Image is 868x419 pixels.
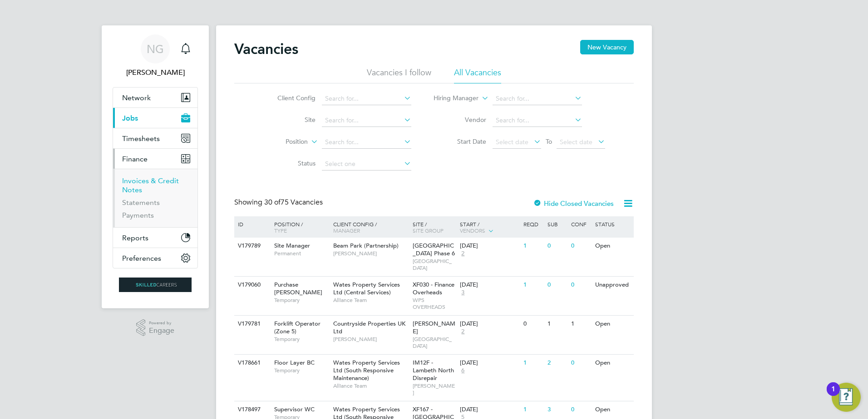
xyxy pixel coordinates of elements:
span: WPS OVERHEADS [413,297,456,311]
span: Select date [496,138,528,146]
span: 75 Vacancies [264,198,323,207]
span: 6 [460,367,466,375]
span: Temporary [274,367,329,374]
div: 1 [521,277,545,293]
span: 30 of [264,198,281,207]
span: [PERSON_NAME] [413,382,456,396]
div: Status [593,216,632,232]
span: Wates Property Services Ltd (South Responsive Maintenance) [333,359,400,382]
span: 2 [460,250,466,258]
span: [GEOGRAPHIC_DATA] Phase 6 [413,242,455,257]
div: V179789 [236,238,267,254]
span: Powered by [149,319,174,327]
span: Temporary [274,336,329,343]
div: [DATE] [460,406,519,414]
div: Open [593,355,632,371]
label: Status [263,159,316,167]
div: [DATE] [460,242,519,250]
span: Manager [333,227,360,234]
span: [PERSON_NAME] [333,336,408,343]
div: 2 [545,355,569,371]
a: Statements [122,198,160,207]
img: skilledcareers-logo-retina.png [119,278,192,292]
div: 0 [545,238,569,254]
span: Alliance Team [333,382,408,390]
button: Jobs [113,108,197,128]
span: Permanent [274,250,329,257]
div: Showing [234,198,325,207]
span: Forklift Operator (Zone 5) [274,320,321,335]
div: [DATE] [460,281,519,289]
span: Timesheets [122,134,160,143]
div: Finance [113,169,197,227]
div: [DATE] [460,359,519,367]
div: 1 [521,238,545,254]
div: 0 [545,277,569,293]
input: Search for... [493,114,582,127]
li: All Vacancies [454,67,501,83]
span: Purchase [PERSON_NAME] [274,281,322,296]
span: Temporary [274,297,329,304]
div: 1 [831,389,835,401]
span: To [543,136,555,147]
label: Start Date [434,137,486,146]
span: Type [274,227,287,234]
div: 1 [569,316,592,332]
input: Select one [322,158,411,171]
span: Alliance Team [333,297,408,304]
div: 0 [569,401,592,418]
span: Floor Layer BC [274,359,315,366]
input: Search for... [322,93,411,105]
a: Invoices & Credit Notes [122,176,179,194]
label: Client Config [263,94,316,102]
a: NG[PERSON_NAME] [113,34,198,78]
span: IM12F - Lambeth North Disrepair [413,359,454,382]
a: Powered byEngage [136,319,175,336]
input: Search for... [493,93,582,105]
li: Vacancies I follow [367,67,431,83]
div: 0 [569,238,592,254]
span: NG [147,43,164,55]
span: 2 [460,328,466,336]
label: Site [263,116,316,124]
button: New Vacancy [580,40,634,54]
div: 1 [521,355,545,371]
span: Supervisor WC [274,405,315,413]
div: Position / [267,216,331,238]
span: Site Manager [274,242,310,249]
div: [DATE] [460,320,519,328]
span: Vendors [460,227,485,234]
button: Reports [113,228,197,248]
div: 0 [569,355,592,371]
div: 1 [545,316,569,332]
div: 1 [521,401,545,418]
div: V178661 [236,355,267,371]
div: Open [593,401,632,418]
label: Hiring Manager [426,94,478,103]
button: Finance [113,149,197,169]
span: XF030 - Finance Overheads [413,281,454,296]
div: V179060 [236,277,267,293]
div: V178497 [236,401,267,418]
span: Select date [560,138,592,146]
div: Site / [410,216,458,238]
div: Conf [569,216,592,232]
span: Engage [149,327,174,335]
div: 0 [569,277,592,293]
button: Preferences [113,248,197,268]
span: Nikki Grassby [113,67,198,78]
span: Wates Property Services Ltd (Central Services) [333,281,400,296]
span: 3 [460,289,466,297]
div: 0 [521,316,545,332]
span: Countryside Properties UK Ltd [333,320,405,335]
span: Finance [122,155,148,163]
span: Site Group [413,227,444,234]
label: Hide Closed Vacancies [533,199,614,208]
label: Position [256,137,308,146]
div: Start / [458,216,521,239]
h2: Vacancies [234,40,298,58]
div: Reqd [521,216,545,232]
span: Reports [122,234,148,242]
div: Open [593,316,632,332]
button: Network [113,88,197,107]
